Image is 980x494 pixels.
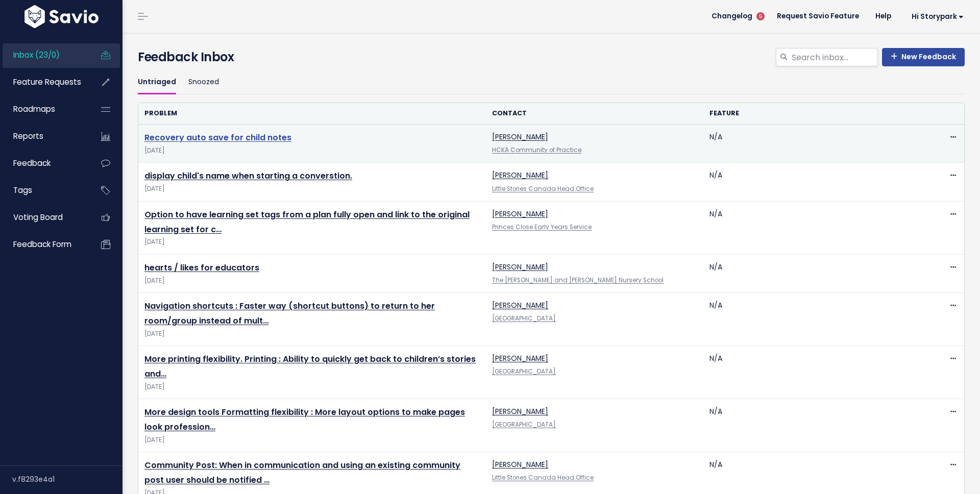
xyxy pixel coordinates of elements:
a: Feedback [3,152,85,175]
a: More printing flexibility. Printing : Ability to quickly get back to children’s stories and… [144,353,476,380]
th: Feature [703,103,921,124]
a: Voting Board [3,206,85,229]
td: N/A [703,201,921,254]
span: [DATE] [144,276,480,286]
td: N/A [703,125,921,163]
a: [PERSON_NAME] [492,132,548,142]
a: Recovery auto save for child notes [144,132,291,143]
th: Problem [138,103,486,124]
a: Reports [3,125,85,148]
span: Roadmaps [13,104,55,114]
span: Feature Requests [13,77,81,87]
a: [PERSON_NAME] [492,406,548,416]
td: N/A [703,346,921,399]
th: Contact [486,103,703,124]
span: Reports [13,131,43,141]
a: [PERSON_NAME] [492,209,548,219]
a: Hi Storypark [899,9,972,24]
a: [GEOGRAPHIC_DATA] [492,314,556,323]
span: [DATE] [144,435,480,446]
ul: Filter feature requests [138,70,965,94]
td: N/A [703,163,921,201]
a: Untriaged [138,70,176,94]
a: display child's name when starting a converstion. [144,170,352,182]
h4: Feedback Inbox [138,48,965,66]
span: [DATE] [144,382,480,392]
span: Feedback [13,158,51,168]
a: [PERSON_NAME] [492,353,548,363]
a: The [PERSON_NAME] and [PERSON_NAME] Nursery School [492,276,664,284]
span: Tags [13,185,32,195]
a: Roadmaps [3,97,85,121]
a: Community Post: When in communication and using an existing community post user should be notified … [144,459,460,486]
a: Snoozed [188,70,219,94]
a: Help [867,9,899,24]
a: Navigation shortcuts : Faster way (shortcut buttons) to return to her room/group instead of mult… [144,300,435,327]
a: HCKA Community of Practice [492,146,581,154]
a: Request Savio Feature [769,9,867,24]
a: [GEOGRAPHIC_DATA] [492,421,556,429]
a: hearts / likes for educators [144,262,259,274]
a: Little Stories Canada Head Office [492,474,594,482]
a: Little Stories Canada Head Office [492,185,594,193]
a: [PERSON_NAME] [492,262,548,272]
a: More design tools Formatting flexibility : More layout options to make pages look profession… [144,406,465,433]
span: Inbox (23/0) [13,50,60,60]
a: [PERSON_NAME] [492,459,548,470]
a: Inbox (23/0) [3,43,85,67]
img: logo-white.9d6f32f41409.svg [22,5,101,28]
a: Princes Close Early Years Service [492,223,592,231]
a: New Feedback [882,48,965,66]
span: Voting Board [13,212,63,223]
td: N/A [703,254,921,292]
span: [DATE] [144,329,480,339]
td: N/A [703,293,921,346]
a: Option to have learning set tags from a plan fully open and link to the original learning set for c… [144,209,470,235]
a: Feedback form [3,233,85,256]
span: Hi Storypark [912,13,964,20]
td: N/A [703,399,921,452]
a: [PERSON_NAME] [492,300,548,310]
span: [DATE] [144,237,480,248]
span: 5 [756,12,765,20]
span: Feedback form [13,239,71,250]
a: [GEOGRAPHIC_DATA] [492,367,556,376]
div: v.f8293e4a1 [12,466,122,492]
span: Changelog [712,13,752,20]
a: Feature Requests [3,70,85,94]
input: Search inbox... [791,48,878,66]
span: [DATE] [144,145,480,156]
span: [DATE] [144,184,480,194]
a: Tags [3,179,85,202]
a: [PERSON_NAME] [492,170,548,180]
